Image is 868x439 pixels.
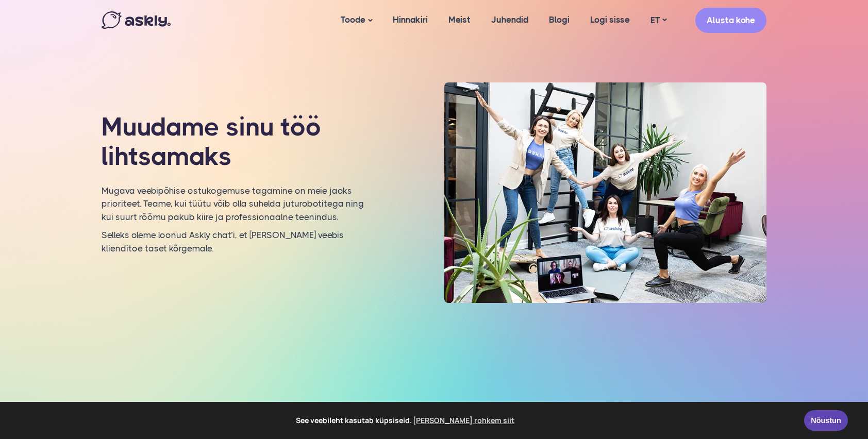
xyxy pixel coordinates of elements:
[412,413,516,428] a: learn more about cookies
[102,184,366,224] p: Mugava veebipõhise ostukogemuse tagamine on meie jaoks prioriteet. Teame, kui tüütu võib olla suh...
[804,410,848,431] a: Nõustun
[102,112,366,172] h1: Muudame sinu töö lihtsamaks
[102,11,171,29] img: Askly
[102,229,366,255] p: Selleks oleme loonud Askly chat’i, et [PERSON_NAME] veebis klienditoe taset kõrgemale.
[695,8,766,33] a: Alusta kohe
[15,413,797,428] span: See veebileht kasutab küpsiseid.
[640,13,677,28] a: ET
